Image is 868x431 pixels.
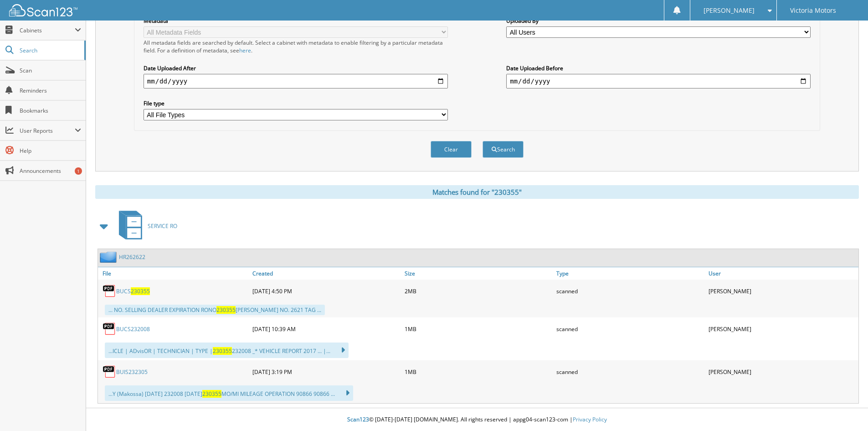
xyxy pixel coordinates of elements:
[347,415,369,423] span: Scan123
[506,17,811,25] label: Uploaded By
[105,385,353,401] div: ...Y (Makossa) [DATE] 232008 [DATE] MO/MI MILEAGE OPERATION 90866 90866 ...
[573,415,607,423] a: Privacy Policy
[402,363,555,381] div: 1MB
[554,363,706,381] div: scanned
[250,267,402,280] a: Created
[402,282,555,300] div: 2MB
[148,222,177,230] span: SERVICE RO
[86,409,868,431] div: © [DATE]-[DATE] [DOMAIN_NAME]. All rights reserved | appg04-scan123-com |
[250,320,402,338] div: [DATE] 10:39 AM
[20,47,80,54] span: Search
[20,107,81,114] span: Bookmarks
[105,343,349,358] div: ...ICLE | ADvisOR | TECHNICIAN | TYPE | 232008 _* VEHICLE REPORT 2017 ... |...
[20,127,75,135] span: User Reports
[144,17,448,25] label: Metadata
[75,167,82,175] div: 1
[704,8,755,13] span: [PERSON_NAME]
[116,287,150,295] a: BUCS230355
[103,365,116,379] img: PDF.png
[20,147,81,155] span: Help
[9,4,77,16] img: scan123-logo-white.svg
[20,26,75,34] span: Cabinets
[706,282,858,300] div: [PERSON_NAME]
[431,141,472,158] button: Clear
[20,67,81,74] span: Scan
[144,64,448,72] label: Date Uploaded After
[402,267,555,280] a: Size
[402,320,555,338] div: 1MB
[554,267,706,280] a: Type
[105,305,325,315] div: ... NO. SELLING DEALER EXPIRATION RONO [PERSON_NAME] NO. 2621 TAG ...
[95,185,859,199] div: Matches found for "230355"
[103,322,116,336] img: PDF.png
[216,306,236,314] span: 230355
[116,325,150,333] a: BUCS232008
[213,347,232,355] span: 230355
[250,282,402,300] div: [DATE] 4:50 PM
[790,8,836,13] span: Victoria Motors
[116,368,148,376] a: BUIS232305
[506,64,811,72] label: Date Uploaded Before
[103,284,116,298] img: PDF.png
[202,390,221,398] span: 230355
[250,363,402,381] div: [DATE] 3:19 PM
[144,39,448,54] div: All metadata fields are searched by default. Select a cabinet with metadata to enable filtering b...
[706,320,858,338] div: [PERSON_NAME]
[506,74,811,88] input: end
[131,287,150,295] span: 230355
[100,251,119,263] img: folder2.png
[113,208,177,244] a: SERVICE RO
[144,74,448,88] input: start
[706,267,858,280] a: User
[98,267,250,280] a: File
[706,363,858,381] div: [PERSON_NAME]
[20,87,81,94] span: Reminders
[20,167,81,175] span: Announcements
[483,141,524,158] button: Search
[119,253,145,261] a: HR262622
[144,99,448,107] label: File type
[554,282,706,300] div: scanned
[554,320,706,338] div: scanned
[239,47,251,54] a: here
